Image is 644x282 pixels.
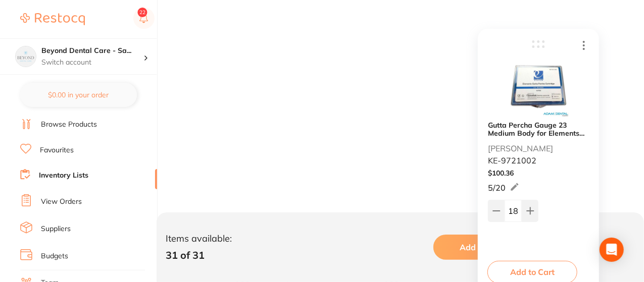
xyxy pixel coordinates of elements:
a: Inventory Lists [39,171,88,181]
p: 31 of 31 [166,249,232,261]
a: View Orders [41,197,82,207]
p: Switch account [41,58,143,68]
button: $0.00 in your order [20,83,137,107]
a: Favourites [40,145,74,155]
a: Restocq Logo [20,8,85,31]
h4: Beyond Dental Care - Sandstone Point [41,46,143,56]
span: Add all to cart (31) [460,242,532,252]
p: Items available: [166,234,232,244]
div: Open Intercom Messenger [600,238,624,262]
button: Add all to cart (31) [433,235,558,260]
a: Suppliers [41,224,71,234]
img: Beyond Dental Care - Sandstone Point [16,46,36,67]
a: Browse Products [41,120,97,130]
img: Restocq Logo [20,13,85,25]
a: Budgets [41,251,68,261]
